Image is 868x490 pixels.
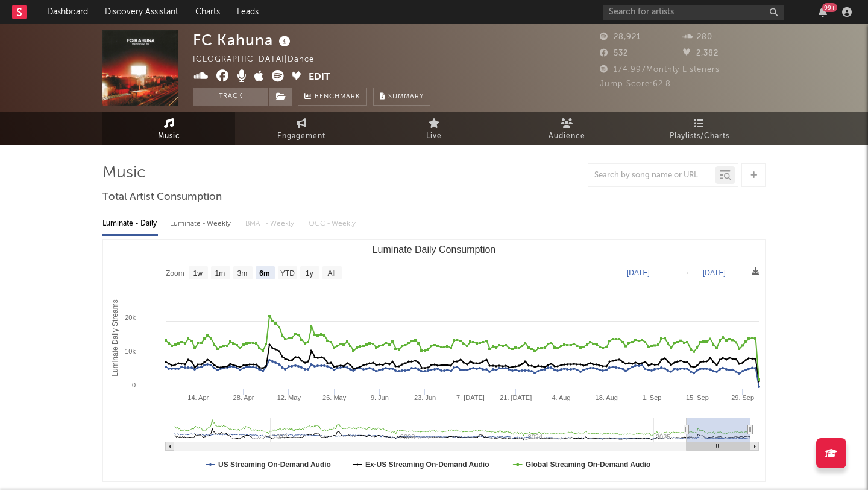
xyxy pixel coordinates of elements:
text: 1. Sep [643,394,662,401]
button: Track [193,87,268,106]
span: Engagement [277,129,325,144]
svg: Luminate Daily Consumption [103,240,765,481]
text: Zoom [166,269,184,278]
text: 28. Apr [233,394,254,401]
span: 280 [683,33,712,41]
text: YTD [280,269,295,278]
text: 7. [DATE] [456,394,485,401]
span: 532 [600,49,628,57]
text: 3m [237,269,248,278]
text: 0 [132,381,136,389]
text: 1m [215,269,225,278]
div: Luminate - Weekly [170,214,233,234]
div: Luminate - Daily [102,214,158,234]
button: Edit [309,70,330,85]
a: Audience [500,112,633,145]
span: Benchmark [315,90,360,104]
div: FC Kahuna [193,30,294,50]
text: Global Streaming On-Demand Audio [526,460,651,469]
span: 28,921 [600,33,641,41]
text: 10k [125,348,136,355]
span: Live [426,129,442,144]
text: Luminate Daily Streams [111,299,119,376]
text: Ex-US Streaming On-Demand Audio [365,460,489,469]
span: Audience [549,129,585,144]
span: Playlists/Charts [670,129,729,144]
text: 29. Sep [731,394,754,401]
a: Live [368,112,500,145]
span: Summary [388,94,424,100]
text: 1w [193,269,203,278]
text: 6m [259,269,269,278]
input: Search for artists [603,5,784,20]
input: Search by song name or URL [588,171,715,180]
a: Benchmark [298,87,367,106]
text: US Streaming On-Demand Audio [218,460,331,469]
span: 2,382 [683,49,719,57]
a: Music [102,112,235,145]
span: Music [158,129,180,144]
text: 1y [306,269,313,278]
span: 174,997 Monthly Listeners [600,66,720,74]
span: Jump Score: 62.8 [600,80,671,88]
button: 99+ [819,7,827,17]
text: [DATE] [703,269,726,277]
text: 21. [DATE] [500,394,532,401]
text: 4. Aug [552,394,570,401]
text: 9. Jun [371,394,389,401]
a: Engagement [235,112,368,145]
div: 99 + [822,3,837,12]
button: Summary [373,87,430,106]
a: Playlists/Charts [633,112,766,145]
text: Luminate Daily Consumption [373,244,496,255]
text: 23. Jun [414,394,436,401]
text: [DATE] [627,269,650,277]
text: → [682,269,690,277]
text: All [327,269,335,278]
text: 14. Apr [187,394,209,401]
text: 26. May [322,394,347,401]
text: 15. Sep [686,394,709,401]
text: 18. Aug [596,394,618,401]
text: 20k [125,314,136,321]
span: Total Artist Consumption [102,190,222,205]
text: 12. May [277,394,301,401]
div: [GEOGRAPHIC_DATA] | Dance [193,52,328,67]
